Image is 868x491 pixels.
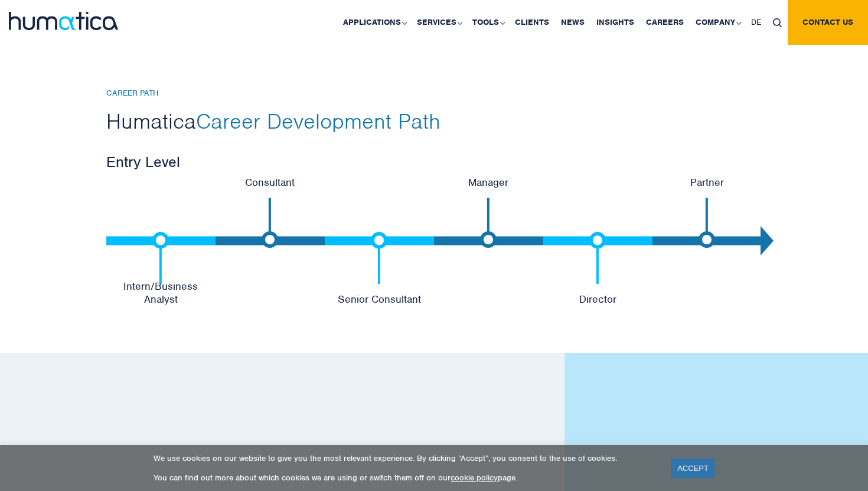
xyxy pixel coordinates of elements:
[761,226,774,256] img: Polygon
[773,18,782,27] img: search_icon
[196,107,440,135] span: Career Development Path
[371,232,387,283] img: b_line
[543,293,652,306] p: Director
[325,293,434,306] p: Senior Consultant
[106,89,762,99] h6: CAREER PATH
[671,459,714,478] a: ACCEPT
[154,453,657,463] p: We use cookies on our website to give you the most relevant experience. By clicking “Accept”, you...
[434,176,543,189] p: Manager
[106,280,216,306] p: Intern/Business Analyst
[106,152,762,171] h3: Entry Level
[152,232,169,283] img: b_line
[106,107,762,135] h2: Humatica
[9,12,118,30] img: logo
[699,198,715,248] img: b_line2
[154,473,657,483] p: You can find out more about which cookies we are using or switch them off on our page.
[751,17,761,27] span: DE
[451,473,498,483] a: cookie policy
[652,176,762,189] p: Partner
[216,176,325,189] p: Consultant
[480,198,497,248] img: b_line2
[262,198,278,248] img: b_line2
[589,232,606,283] img: b_line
